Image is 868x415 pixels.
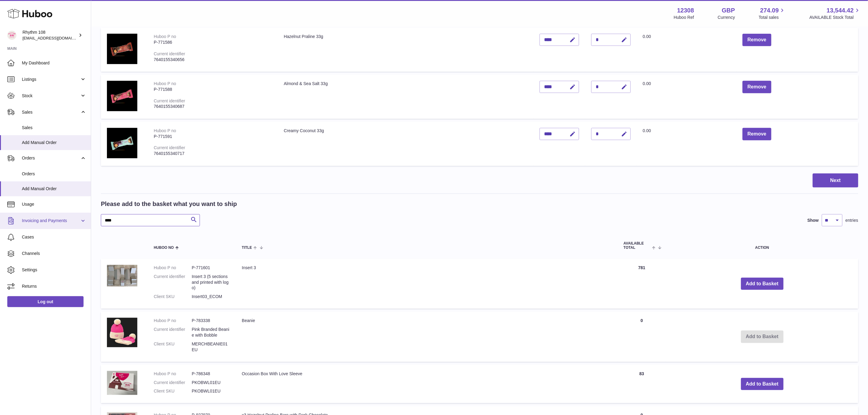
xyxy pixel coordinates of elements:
[22,186,86,192] span: Add Manual Order
[236,259,617,309] td: Insert 3
[192,327,230,338] dd: Pink Branded Beanie with Bobble
[674,15,694,20] div: Huboo Ref
[154,104,272,109] div: 7640155340687
[154,128,176,133] div: Huboo P no
[743,81,771,93] button: Remove
[192,265,230,271] dd: P-771601
[107,128,137,158] img: Creamy Coconut 33g
[278,122,533,166] td: Creamy Coconut 33g
[643,34,651,39] span: 0.00
[107,318,137,347] img: Beanie
[154,341,192,353] dt: Client SKU
[154,39,272,45] div: P-771586
[808,218,819,223] label: Show
[809,6,861,20] a: 13,544.42 AVAILABLE Stock Total
[154,327,192,338] dt: Current identifier
[760,6,779,15] span: 274.09
[643,128,651,133] span: 0.00
[101,200,237,208] h2: Please add to the basket what you want to ship
[22,36,89,40] span: [EMAIL_ADDRESS][DOMAIN_NAME]
[22,201,86,207] span: Usage
[154,51,185,56] div: Current identifier
[743,128,771,140] button: Remove
[846,218,858,223] span: entries
[192,388,230,394] dd: PKOBWL01EU
[7,31,16,40] img: orders@rhythm108.com
[741,378,784,390] button: Add to Basket
[154,371,192,377] dt: Huboo P no
[154,81,176,86] div: Huboo P no
[643,81,651,86] span: 0.00
[623,242,650,249] span: AVAILABLE Total
[22,140,86,146] span: Add Manual Order
[677,6,694,15] strong: 12308
[154,145,185,150] div: Current identifier
[107,265,137,287] img: Insert 3
[154,246,174,250] span: Huboo no
[154,98,185,103] div: Current identifier
[154,318,192,324] dt: Huboo P no
[722,6,735,15] strong: GBP
[154,151,272,156] div: 7640155340717
[7,296,84,307] a: Log out
[759,15,786,20] span: Total sales
[809,15,861,20] span: AVAILABLE Stock Total
[154,57,272,63] div: 7640155340656
[154,380,192,386] dt: Current identifier
[154,34,176,39] div: Huboo P no
[192,371,230,377] dd: P-786348
[22,77,80,82] span: Listings
[22,283,86,289] span: Returns
[718,15,735,20] div: Currency
[242,246,252,250] span: Title
[154,134,272,139] div: P-771591
[22,125,86,131] span: Sales
[827,6,854,15] span: 13,544.42
[617,259,666,309] td: 781
[22,93,80,99] span: Stock
[617,365,666,403] td: 83
[278,75,533,119] td: Almond & Sea Salt 33g
[154,87,272,92] div: P-771588
[107,81,137,111] img: Almond & Sea Salt 33g
[813,173,858,188] button: Next
[22,267,86,273] span: Settings
[22,251,86,256] span: Channels
[666,235,858,256] th: Action
[107,34,137,64] img: Hazelnut Praline 33g
[154,388,192,394] dt: Client SKU
[192,341,230,353] dd: MERCHBEANIE01EU
[22,109,80,115] span: Sales
[154,294,192,300] dt: Client SKU
[741,278,784,290] button: Add to Basket
[154,274,192,291] dt: Current identifier
[22,29,77,41] div: Rhythm 108
[236,365,617,403] td: Occasion Box With Love Sleeve
[278,28,533,72] td: Hazelnut Praline 33g
[236,312,617,362] td: Beanie
[192,294,230,300] dd: Insert03_ECOM
[192,380,230,386] dd: PKOBWL01EU
[192,274,230,291] dd: Insert 3 (5 sections and printed with logo)
[22,155,80,161] span: Orders
[743,34,771,46] button: Remove
[107,371,137,395] img: Occasion Box With Love Sleeve
[192,318,230,324] dd: P-783338
[22,234,86,240] span: Cases
[22,171,86,177] span: Orders
[617,312,666,362] td: 0
[22,60,86,66] span: My Dashboard
[22,218,80,224] span: Invoicing and Payments
[759,6,786,20] a: 274.09 Total sales
[154,265,192,271] dt: Huboo P no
